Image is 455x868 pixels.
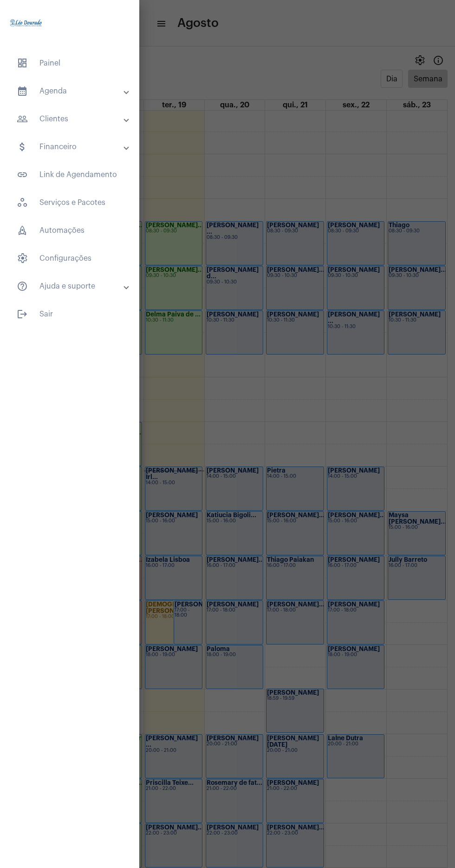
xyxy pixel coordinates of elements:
span: Link de Agendamento [9,164,130,186]
span: sidenav icon [17,253,28,264]
mat-icon: sidenav icon [17,281,28,292]
mat-icon: sidenav icon [17,141,28,152]
span: sidenav icon [17,197,28,208]
mat-icon: sidenav icon [17,85,28,97]
mat-panel-title: Financeiro [17,141,124,152]
span: Configurações [9,247,130,270]
mat-panel-title: Agenda [17,85,124,97]
mat-expansion-panel-header: sidenav iconAjuda e suporte [6,275,139,297]
span: sidenav icon [17,58,28,69]
mat-icon: sidenav icon [17,309,28,320]
span: Automações [9,219,130,242]
img: 4c910ca3-f26c-c648-53c7-1a2041c6e520.jpg [7,5,45,42]
mat-panel-title: Clientes [17,113,124,125]
span: Sair [9,303,130,325]
span: Serviços e Pacotes [9,191,130,214]
mat-expansion-panel-header: sidenav iconAgenda [6,80,139,102]
mat-expansion-panel-header: sidenav iconFinanceiro [6,136,139,158]
span: sidenav icon [17,225,28,236]
span: Painel [9,52,130,74]
mat-panel-title: Ajuda e suporte [17,281,124,292]
mat-icon: sidenav icon [17,113,28,125]
mat-icon: sidenav icon [17,169,28,180]
mat-expansion-panel-header: sidenav iconClientes [6,108,139,130]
